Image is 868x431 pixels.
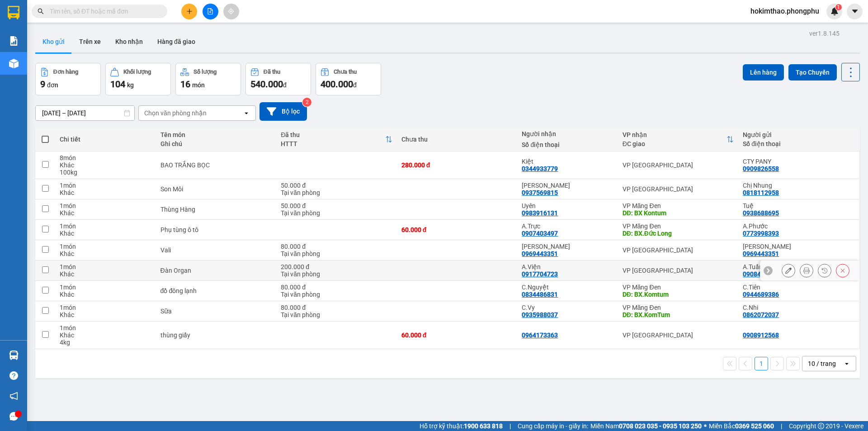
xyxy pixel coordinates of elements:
[160,287,272,294] div: đồ đông lạnh
[250,79,283,90] span: 540.000
[755,357,768,370] button: 1
[192,81,205,89] span: món
[181,4,197,19] button: plus
[60,189,151,196] div: Khác
[843,360,850,367] svg: open
[743,270,779,278] div: 0908440477
[105,63,171,95] button: Khối lượng104kg
[243,109,250,117] svg: open
[160,246,272,254] div: Vali
[60,202,151,209] div: 1 món
[619,422,702,430] strong: 0708 023 035 - 0935 103 250
[60,154,151,161] div: 8 món
[110,79,125,90] span: 104
[401,161,513,169] div: 280.000 đ
[623,223,734,230] div: VP Măng Đen
[281,140,385,147] div: HTTT
[9,371,18,380] span: question-circle
[160,267,272,274] div: Đàn Organ
[160,131,272,138] div: Tên món
[818,423,824,429] span: copyright
[60,209,151,217] div: Khác
[781,421,782,431] span: |
[281,263,392,270] div: 200.000 đ
[35,63,101,95] button: Đơn hàng9đơn
[283,81,287,89] span: đ
[835,4,842,10] sup: 1
[259,102,307,121] button: Bộ lọc
[193,69,217,75] div: Số lượng
[623,161,734,169] div: VP [GEOGRAPHIC_DATA]
[522,189,558,196] div: 0937569815
[743,284,854,291] div: C.Tiên
[743,182,854,189] div: Chị Nhung
[50,6,156,16] input: Tìm tên, số ĐT hoặc mã đơn
[186,8,193,14] span: plus
[281,209,392,217] div: Tại văn phòng
[36,106,134,120] input: Select a date range.
[809,28,840,38] div: ver 1.8.145
[623,304,734,311] div: VP Măng Đen
[9,36,19,46] img: solution-icon
[743,332,779,339] div: 0908912568
[60,250,151,257] div: Khác
[522,250,558,257] div: 0969443351
[207,8,213,14] span: file-add
[281,304,392,311] div: 80.000 đ
[180,79,190,90] span: 16
[47,81,58,89] span: đơn
[522,202,613,209] div: Uyên
[35,31,72,52] button: Kho gửi
[522,304,613,311] div: C.Vy
[60,311,151,318] div: Khác
[53,69,78,75] div: Đơn hàng
[623,140,727,147] div: ĐC giao
[60,270,151,278] div: Khác
[60,263,151,270] div: 1 món
[9,350,19,360] img: warehouse-icon
[60,304,151,311] div: 1 món
[321,79,353,90] span: 400.000
[522,243,613,250] div: Tường Vy
[522,311,558,318] div: 0935988037
[281,291,392,298] div: Tại văn phòng
[228,8,234,14] span: aim
[743,158,854,165] div: CTY PANY
[782,264,795,277] div: Sửa đơn hàng
[281,131,385,138] div: Đã thu
[60,161,151,169] div: Khác
[316,63,381,95] button: Chưa thu400.000đ
[160,226,272,233] div: Phụ tùng ô tô
[60,339,151,346] div: 4 kg
[60,136,151,143] div: Chi tiết
[401,332,513,339] div: 60.000 đ
[302,98,311,107] sup: 2
[9,392,18,400] span: notification
[522,165,558,172] div: 0344933779
[522,209,558,217] div: 0983916131
[623,131,727,138] div: VP nhận
[743,209,779,217] div: 0938688695
[743,189,779,196] div: 0818112958
[40,79,45,90] span: 9
[623,284,734,291] div: VP Măng Đen
[281,189,392,196] div: Tại văn phòng
[281,284,392,291] div: 80.000 đ
[160,140,272,147] div: Ghi chú
[808,359,836,368] div: 10 / trang
[743,165,779,172] div: 0909826558
[743,250,779,257] div: 0969443351
[830,7,839,15] img: icon-new-feature
[464,422,503,430] strong: 1900 633 818
[60,230,151,237] div: Khác
[743,5,826,17] span: hokimthao.phongphu
[522,141,613,148] div: Số điện thoại
[60,169,151,176] div: 100 kg
[522,291,558,298] div: 0834486831
[281,311,392,318] div: Tại văn phòng
[38,8,44,14] span: search
[735,422,774,430] strong: 0369 525 060
[618,128,739,152] th: Toggle SortBy
[60,324,151,332] div: 1 món
[60,284,151,291] div: 1 món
